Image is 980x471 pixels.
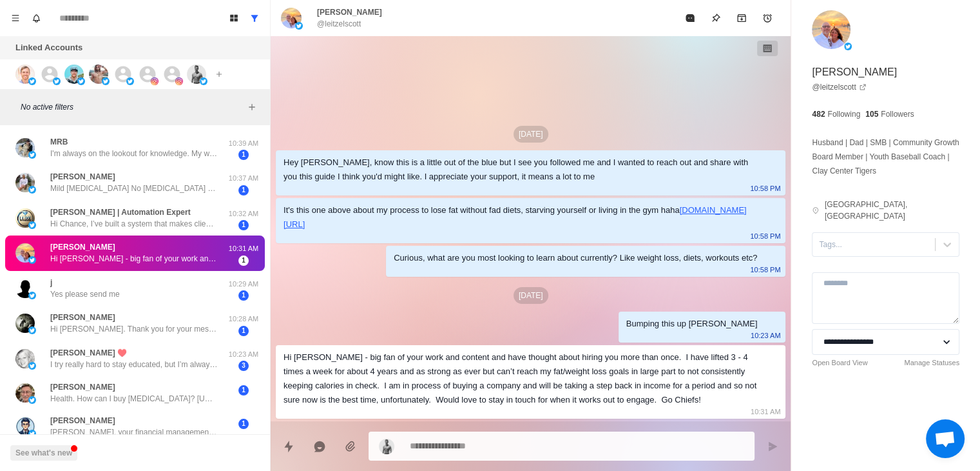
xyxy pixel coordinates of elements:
[677,5,703,31] button: Mark as read
[750,263,780,277] p: 10:58 PM
[750,229,780,243] p: 10:58 PM
[812,357,867,368] a: Open Board View
[751,405,780,419] p: 10:31 AM
[750,181,780,195] p: 10:58 PM
[227,173,260,184] p: 10:37 AM
[514,287,548,304] p: [DATE]
[317,18,361,30] p: @leitzelscott
[15,138,35,157] img: picture
[812,65,897,80] p: [PERSON_NAME]
[10,445,77,461] button: See what's new
[28,326,36,334] img: picture
[227,208,260,219] p: 10:32 AM
[729,5,754,31] button: Archive
[904,357,959,368] a: Manage Statuses
[238,220,249,230] span: 1
[379,439,394,454] img: picture
[15,65,35,84] img: picture
[64,65,84,84] img: picture
[338,434,363,459] button: Add media
[50,359,218,370] p: I try really hard to stay educated, but I’m always open to learning more and more and more… Thank...
[89,65,108,84] img: picture
[50,312,115,323] p: [PERSON_NAME]
[881,108,914,120] p: Followers
[200,77,207,85] img: picture
[238,361,249,371] span: 3
[238,419,249,429] span: 1
[283,155,757,184] div: Hey [PERSON_NAME], know this is a little out of the blue but I see you followed me and I wanted t...
[812,108,825,120] p: 482
[175,77,183,85] img: picture
[227,279,260,290] p: 10:29 AM
[514,126,548,143] p: [DATE]
[15,279,35,298] img: picture
[28,151,36,159] img: picture
[281,8,302,28] img: picture
[244,8,265,28] button: Show all conversations
[238,150,249,160] span: 1
[238,385,249,396] span: 1
[50,288,120,300] p: Yes please send me
[812,81,866,93] a: @leitzelscott
[15,383,35,403] img: picture
[15,208,35,228] img: picture
[211,66,227,82] button: Add account
[283,203,757,232] div: It's this one above about my process to lose fat without fad diets, starving yourself or living i...
[238,185,249,195] span: 1
[224,8,244,28] button: Board View
[15,314,35,333] img: picture
[15,243,35,263] img: picture
[50,241,115,253] p: [PERSON_NAME]
[28,430,36,437] img: picture
[926,419,965,458] a: Open chat
[5,8,26,28] button: Menu
[238,290,249,301] span: 1
[50,347,127,359] p: [PERSON_NAME] ♥️
[15,173,35,192] img: picture
[760,434,785,459] button: Send message
[126,77,134,85] img: picture
[703,5,729,31] button: Pin
[227,243,260,254] p: 10:31 AM
[751,328,780,343] p: 10:23 AM
[26,8,46,28] button: Notifications
[227,138,260,149] p: 10:39 AM
[50,426,218,438] p: [PERSON_NAME], your financial management account has been opened. Account y99859 Password [SECURI...
[295,22,303,30] img: picture
[50,323,218,335] p: Hi [PERSON_NAME]. Thank you for your messages. I'm following some health related accounts, not be...
[812,135,959,178] p: Husband | Dad | SMB | Community Growth Board Member | Youth Baseball Coach | Clay Center Tigers
[28,221,36,229] img: picture
[825,199,959,222] p: [GEOGRAPHIC_DATA], [GEOGRAPHIC_DATA]
[28,396,36,404] img: picture
[21,101,244,113] p: No active filters
[50,393,218,405] p: Health. How can I buy [MEDICAL_DATA]? [URL][DOMAIN_NAME]
[626,317,758,331] div: Bumping this up [PERSON_NAME]
[15,349,35,368] img: picture
[812,10,850,49] img: picture
[77,77,85,85] img: picture
[50,277,52,288] p: j
[102,77,110,85] img: picture
[244,99,260,115] button: Add filters
[28,186,36,194] img: picture
[50,148,218,159] p: I'm always on the lookout for knowledge. My wife suffers from food reactions/allergies that got w...
[827,108,860,120] p: Following
[28,77,36,85] img: picture
[50,415,115,426] p: [PERSON_NAME]
[238,256,249,266] span: 1
[15,417,35,436] img: picture
[28,362,36,370] img: picture
[238,326,249,336] span: 1
[307,434,332,459] button: Reply with AI
[50,253,218,265] p: Hi [PERSON_NAME] - big fan of your work and content and have thought about hiring you more than o...
[187,65,206,84] img: picture
[50,381,115,393] p: [PERSON_NAME]
[227,349,260,360] p: 10:23 AM
[50,218,218,230] p: Hi Chance, I’ve built a system that makes client acquisition much easier for experts like you. It...
[283,350,757,407] div: Hi [PERSON_NAME] - big fan of your work and content and have thought about hiring you more than o...
[53,77,61,85] img: picture
[227,314,260,325] p: 10:28 AM
[317,6,382,18] p: [PERSON_NAME]
[50,206,191,218] p: [PERSON_NAME] | Automation Expert
[28,292,36,299] img: picture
